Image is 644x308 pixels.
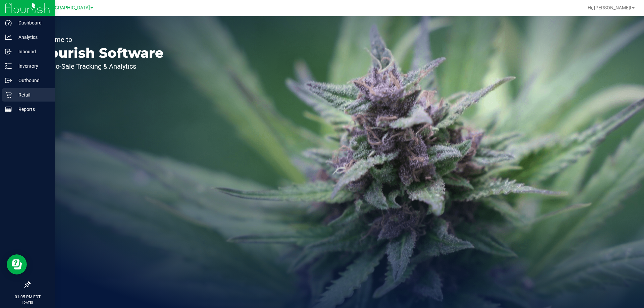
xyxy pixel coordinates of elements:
[12,33,52,41] p: Analytics
[12,91,52,99] p: Retail
[12,76,52,84] p: Outbound
[5,63,12,69] inline-svg: Inventory
[5,106,12,113] inline-svg: Reports
[588,5,631,10] span: Hi, [PERSON_NAME]!
[5,19,12,26] inline-svg: Dashboard
[12,62,52,70] p: Inventory
[12,48,52,56] p: Inbound
[5,91,12,98] inline-svg: Retail
[7,254,27,274] iframe: Resource center
[5,48,12,55] inline-svg: Inbound
[44,5,90,11] span: [GEOGRAPHIC_DATA]
[36,36,164,43] p: Welcome to
[3,294,52,300] p: 01:05 PM EDT
[5,34,12,41] inline-svg: Analytics
[3,300,52,305] p: [DATE]
[5,77,12,84] inline-svg: Outbound
[12,105,52,113] p: Reports
[12,19,52,27] p: Dashboard
[36,46,164,60] p: Flourish Software
[36,63,164,70] p: Seed-to-Sale Tracking & Analytics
